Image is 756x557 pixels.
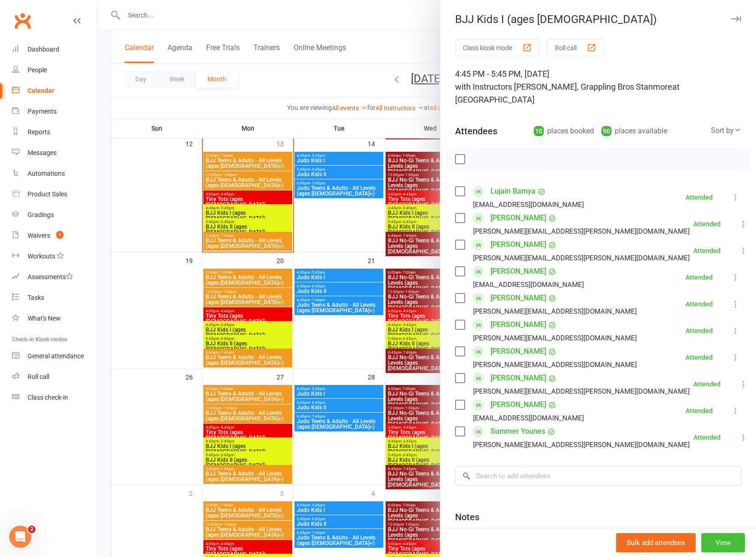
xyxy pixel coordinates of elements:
[491,237,546,252] a: [PERSON_NAME]
[12,163,97,184] a: Automations
[11,9,34,32] a: Clubworx
[12,346,97,367] a: General attendance kiosk mode
[455,39,540,56] button: Class kiosk mode
[693,221,721,227] div: Attended
[473,412,584,424] div: [EMAIL_ADDRESS][DOMAIN_NAME]
[28,315,61,322] div: What's New
[473,252,690,264] div: [PERSON_NAME][EMAIL_ADDRESS][PERSON_NAME][DOMAIN_NAME]
[28,46,59,53] div: Dashboard
[473,199,584,211] div: [EMAIL_ADDRESS][DOMAIN_NAME]
[12,205,97,225] a: Gradings
[12,267,97,287] a: Assessments
[28,149,57,156] div: Messages
[686,354,713,361] div: Attended
[686,327,713,334] div: Attended
[491,397,546,412] a: [PERSON_NAME]
[455,526,741,537] div: Add notes for this class / appointment below
[686,274,713,281] div: Attended
[455,511,479,523] div: Notes
[491,371,546,385] a: [PERSON_NAME]
[601,125,667,138] div: places available
[491,211,546,225] a: [PERSON_NAME]
[491,344,546,359] a: [PERSON_NAME]
[455,466,741,486] input: Search to add attendees
[491,317,546,332] a: [PERSON_NAME]
[28,211,54,218] div: Gradings
[9,526,31,548] iframe: Intercom live chat
[693,381,721,387] div: Attended
[28,352,84,360] div: General attendance
[28,108,57,115] div: Payments
[473,305,637,317] div: [PERSON_NAME][EMAIL_ADDRESS][DOMAIN_NAME]
[28,273,73,281] div: Assessments
[616,533,696,552] button: Bulk add attendees
[686,301,713,307] div: Attended
[601,126,612,136] div: 90
[12,80,97,101] a: Calendar
[693,247,721,254] div: Attended
[28,232,50,239] div: Waivers
[473,385,690,397] div: [PERSON_NAME][EMAIL_ADDRESS][PERSON_NAME][DOMAIN_NAME]
[12,122,97,143] a: Reports
[455,82,672,92] span: with Instructors [PERSON_NAME], Grappling Bros Stanmore
[473,332,637,344] div: [PERSON_NAME][EMAIL_ADDRESS][DOMAIN_NAME]
[28,373,49,380] div: Roll call
[473,279,584,291] div: [EMAIL_ADDRESS][DOMAIN_NAME]
[491,264,546,279] a: [PERSON_NAME]
[12,143,97,163] a: Messages
[473,359,637,371] div: [PERSON_NAME][EMAIL_ADDRESS][DOMAIN_NAME]
[12,308,97,329] a: What's New
[693,434,721,441] div: Attended
[28,170,65,177] div: Automations
[28,66,47,74] div: People
[547,39,604,56] button: Roll call
[440,13,756,26] div: BJJ Kids I (ages [DEMOGRAPHIC_DATA])
[12,246,97,267] a: Workouts
[491,184,536,199] a: Lujain Bamya
[28,253,55,260] div: Workouts
[28,87,54,94] div: Calendar
[686,194,713,201] div: Attended
[491,424,545,439] a: Summer Younes
[12,387,97,408] a: Class kiosk mode
[28,190,67,198] div: Product Sales
[28,294,44,301] div: Tasks
[12,60,97,80] a: People
[701,533,745,552] button: View
[455,68,741,106] div: 4:45 PM - 5:45 PM, [DATE]
[491,291,546,305] a: [PERSON_NAME]
[473,439,690,451] div: [PERSON_NAME][EMAIL_ADDRESS][PERSON_NAME][DOMAIN_NAME]
[12,184,97,205] a: Product Sales
[686,408,713,414] div: Attended
[534,125,594,138] div: places booked
[28,394,68,401] div: Class check-in
[12,367,97,387] a: Roll call
[28,526,35,533] span: 2
[12,287,97,308] a: Tasks
[12,101,97,122] a: Payments
[473,225,690,237] div: [PERSON_NAME][EMAIL_ADDRESS][PERSON_NAME][DOMAIN_NAME]
[534,126,544,136] div: 10
[56,231,63,239] span: 1
[455,125,497,138] div: Attendees
[28,128,50,136] div: Reports
[12,39,97,60] a: Dashboard
[711,125,741,137] div: Sort by
[12,225,97,246] a: Waivers 1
